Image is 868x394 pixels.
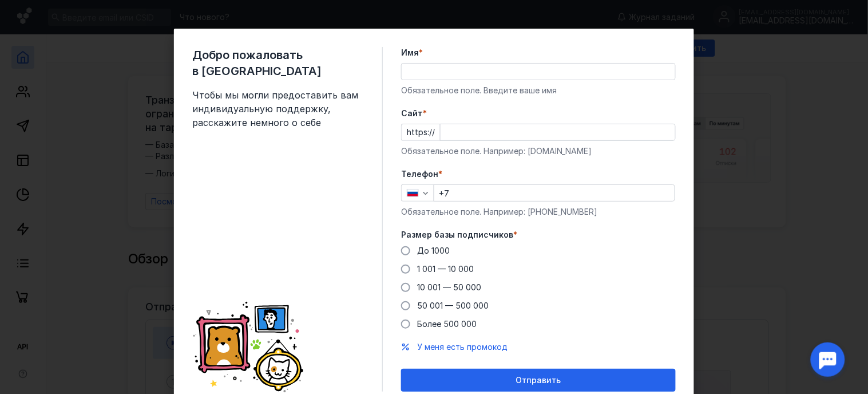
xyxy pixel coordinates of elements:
[417,301,489,310] span: 50 001 — 500 000
[401,85,676,96] div: Обязательное поле. Введите ваше имя
[417,246,450,255] span: До 1000
[401,229,513,241] span: Размер базы подписчиков
[192,88,364,129] span: Чтобы мы могли предоставить вам индивидуальную поддержку, расскажите немного о себе
[401,168,438,180] span: Телефон
[417,282,481,292] span: 10 001 — 50 000
[401,369,676,392] button: Отправить
[417,264,474,274] span: 1 001 — 10 000
[192,47,364,79] span: Добро пожаловать в [GEOGRAPHIC_DATA]
[417,341,508,353] button: У меня есть промокод
[417,319,477,329] span: Более 500 000
[417,342,508,352] span: У меня есть промокод
[401,206,676,218] div: Обязательное поле. Например: [PHONE_NUMBER]
[401,145,676,157] div: Обязательное поле. Например: [DOMAIN_NAME]
[401,47,419,58] span: Имя
[401,108,423,119] span: Cайт
[516,376,561,385] span: Отправить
